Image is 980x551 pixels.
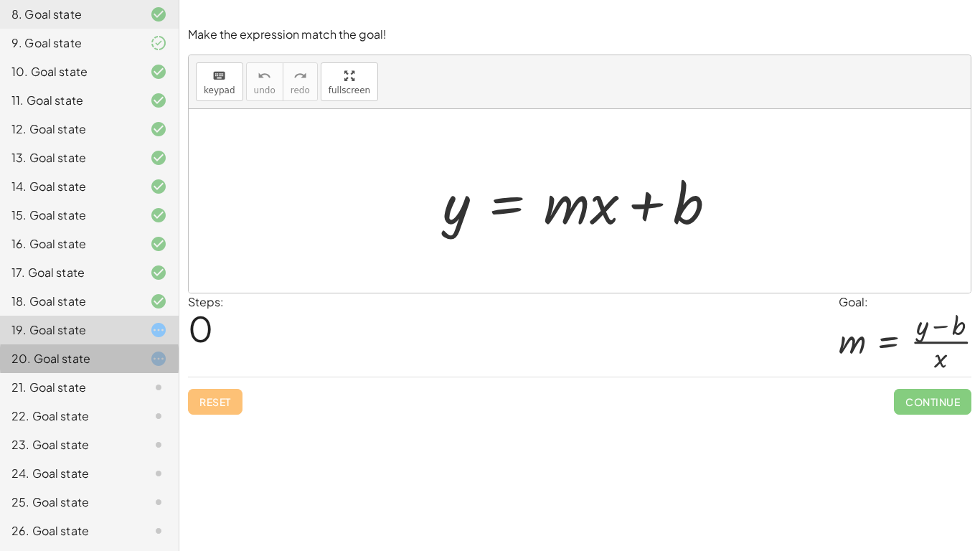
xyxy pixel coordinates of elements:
i: Task finished and correct. [150,6,167,23]
i: undo [258,67,271,85]
i: keyboard [212,67,226,85]
i: Task finished and correct. [150,264,167,281]
p: Make the expression match the goal! [188,27,971,43]
div: 18. Goal state [11,293,127,310]
i: redo [293,67,307,85]
div: 23. Goal state [11,436,127,453]
i: Task finished and correct. [150,235,167,253]
button: keyboardkeypad [196,62,243,101]
i: Task started. [150,321,167,339]
i: Task finished and correct. [150,207,167,224]
div: 10. Goal state [11,63,127,80]
div: 26. Goal state [11,522,127,540]
span: fullscreen [329,85,370,95]
div: 24. Goal state [11,465,127,482]
i: Task finished and correct. [150,121,167,138]
span: keypad [204,85,235,95]
div: 15. Goal state [11,207,127,224]
div: 11. Goal state [11,92,127,109]
i: Task finished and correct. [150,293,167,310]
div: 19. Goal state [11,321,127,339]
i: Task started. [150,350,167,367]
i: Task finished and correct. [150,178,167,195]
i: Task not started. [150,494,167,511]
i: Task finished and part of it marked as correct. [150,34,167,52]
div: 16. Goal state [11,235,127,253]
div: 13. Goal state [11,149,127,166]
i: Task finished and correct. [150,63,167,80]
button: fullscreen [321,62,378,101]
i: Task not started. [150,408,167,425]
button: redoredo [283,62,318,101]
div: 9. Goal state [11,34,127,52]
div: 21. Goal state [11,379,127,396]
i: Task finished and correct. [150,92,167,109]
i: Task not started. [150,465,167,482]
div: 25. Goal state [11,494,127,511]
span: redo [291,85,310,95]
i: Task not started. [150,436,167,453]
span: undo [254,85,275,95]
i: Task finished and correct. [150,149,167,166]
i: Task not started. [150,522,167,540]
i: Task not started. [150,379,167,396]
div: 17. Goal state [11,264,127,281]
label: Steps: [188,294,224,309]
div: 8. Goal state [11,6,127,23]
button: undoundo [246,62,283,101]
div: Goal: [839,293,971,311]
span: 0 [188,306,213,350]
div: 20. Goal state [11,350,127,367]
div: 22. Goal state [11,408,127,425]
div: 14. Goal state [11,178,127,195]
div: 12. Goal state [11,121,127,138]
